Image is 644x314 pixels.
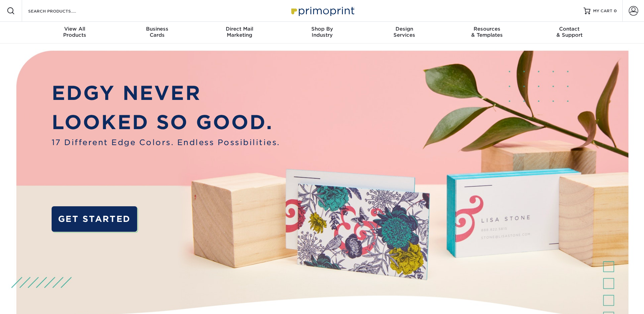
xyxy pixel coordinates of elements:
[34,22,116,43] a: View AllProducts
[281,26,363,32] span: Shop By
[34,26,116,32] span: View All
[52,206,137,232] a: GET STARTED
[528,26,611,38] div: & Support
[446,26,528,32] span: Resources
[34,26,116,38] div: Products
[528,26,611,32] span: Contact
[446,26,528,38] div: & Templates
[52,108,280,137] p: LOOKED SO GOOD.
[27,7,94,15] input: SEARCH PRODUCTS.....
[198,26,281,38] div: Marketing
[198,26,281,32] span: Direct Mail
[288,3,356,18] img: Primoprint
[593,8,612,14] span: MY CART
[363,22,446,43] a: DesignServices
[52,78,280,107] p: EDGY NEVER
[446,22,528,43] a: Resources& Templates
[363,26,446,38] div: Services
[116,26,198,32] span: Business
[116,22,198,43] a: BusinessCards
[281,26,363,38] div: Industry
[528,22,611,43] a: Contact& Support
[52,137,280,148] span: 17 Different Edge Colors. Endless Possibilities.
[363,26,446,32] span: Design
[281,22,363,43] a: Shop ByIndustry
[198,22,281,43] a: Direct MailMarketing
[116,26,198,38] div: Cards
[614,8,617,13] span: 0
